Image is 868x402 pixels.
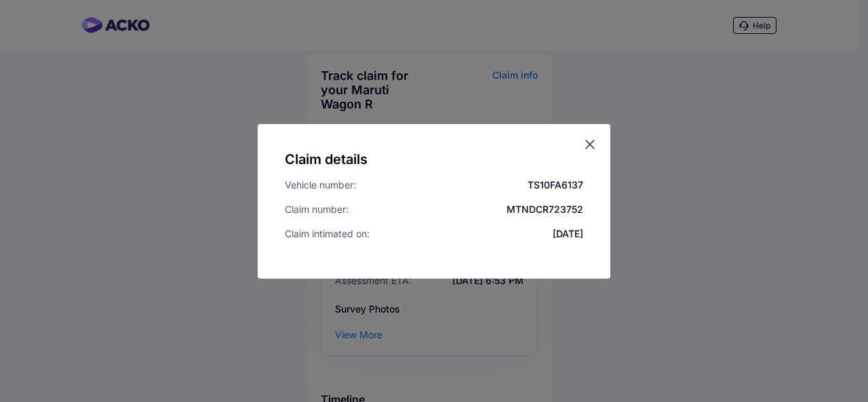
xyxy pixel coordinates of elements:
div: Claim intimated on: [285,227,370,241]
div: Claim number: [285,203,349,216]
div: [DATE] [553,227,583,241]
div: MTNDCR723752 [507,203,583,216]
div: TS10FA6137 [528,178,583,192]
div: Vehicle number: [285,178,356,192]
h5: Claim details [285,151,583,167]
